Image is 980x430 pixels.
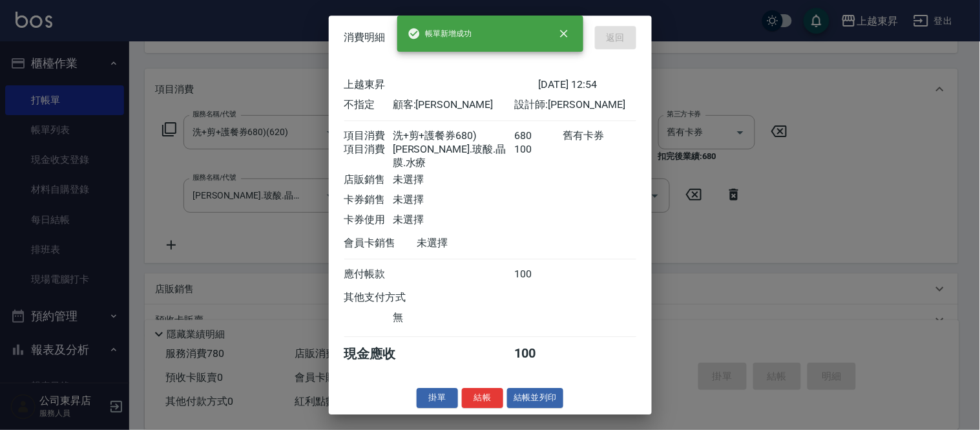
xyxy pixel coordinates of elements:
div: 未選擇 [393,173,514,187]
div: 設計師: [PERSON_NAME] [514,98,636,112]
div: 現金應收 [344,345,417,363]
div: 應付帳款 [344,268,393,281]
button: 結帳 [462,388,503,408]
div: 未選擇 [393,193,514,207]
div: 舊有卡券 [563,129,636,143]
div: 未選擇 [417,237,539,250]
div: 顧客: [PERSON_NAME] [393,98,514,112]
div: 上越東昇 [344,78,539,92]
div: 卡券使用 [344,213,393,227]
div: [PERSON_NAME].玻酸.晶膜.水療 [393,143,514,170]
div: 不指定 [344,98,393,112]
span: 帳單新增成功 [408,27,472,40]
div: [DATE] 12:54 [539,78,636,92]
div: 項目消費 [344,129,393,143]
div: 100 [514,143,563,170]
div: 卡券銷售 [344,193,393,207]
div: 洗+剪+護餐券680) [393,129,514,143]
div: 100 [514,345,563,363]
button: 結帳並列印 [507,388,563,408]
div: 會員卡銷售 [344,237,417,250]
button: close [550,19,578,48]
div: 其他支付方式 [344,291,442,305]
div: 無 [393,311,514,325]
div: 未選擇 [393,213,514,227]
div: 項目消費 [344,143,393,170]
div: 店販銷售 [344,173,393,187]
button: 掛單 [417,388,458,408]
div: 100 [514,268,563,281]
div: 680 [514,129,563,143]
span: 消費明細 [344,31,386,44]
